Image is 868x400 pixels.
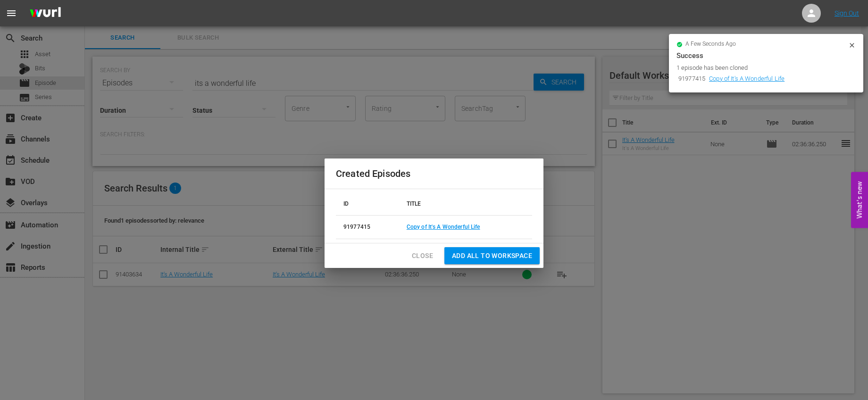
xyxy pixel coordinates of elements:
button: Open Feedback Widget [851,172,868,228]
img: ans4CAIJ8jUAAAAAAAAAAAAAAAAAAAAAAAAgQb4GAAAAAAAAAAAAAAAAAAAAAAAAJMjXAAAAAAAAAAAAAAAAAAAAAAAAgAT5G... [23,2,68,25]
div: 1 episode has been cloned [676,63,846,73]
button: Close [404,247,441,265]
th: TITLE [399,193,532,216]
span: a few seconds ago [685,41,736,48]
button: Add all to Workspace [444,247,540,265]
td: 91977415 [676,73,707,85]
th: ID [336,193,399,216]
span: Add all to Workspace [452,250,532,262]
span: menu [6,8,17,19]
span: Close [412,250,433,262]
a: Copy of It's A Wonderful Life [709,75,785,82]
h2: Created Episodes [336,166,532,181]
a: Copy of It's A Wonderful Life [407,224,480,230]
div: Success [676,50,856,61]
a: Sign Out [835,9,859,17]
td: 91977415 [336,215,399,239]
